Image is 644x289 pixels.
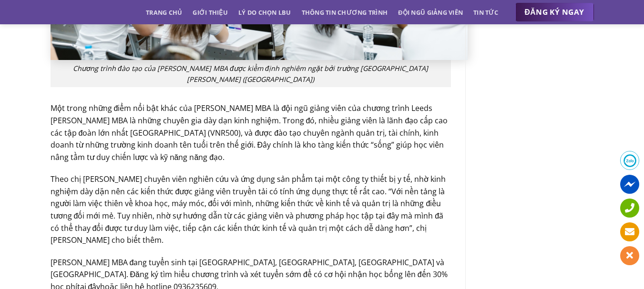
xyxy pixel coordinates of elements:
[51,60,451,88] figcaption: Chương trình đào tạo của [PERSON_NAME] MBA được kiểm định nghiêm ngặt bởi trường [GEOGRAPHIC_DATA...
[302,4,388,21] a: Thông tin chương trình
[473,4,498,21] a: Tin tức
[238,4,291,21] a: Lý do chọn LBU
[51,173,451,247] p: Theo chị [PERSON_NAME] chuyên viên nghiên cứu và ứng dụng sản phẩm tại một công ty thiết bị y tế,...
[525,6,584,18] span: ĐĂNG KÝ NGAY
[146,4,182,21] a: Trang chủ
[398,4,463,21] a: Đội ngũ giảng viên
[515,3,594,22] a: ĐĂNG KÝ NGAY
[193,4,228,21] a: Giới thiệu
